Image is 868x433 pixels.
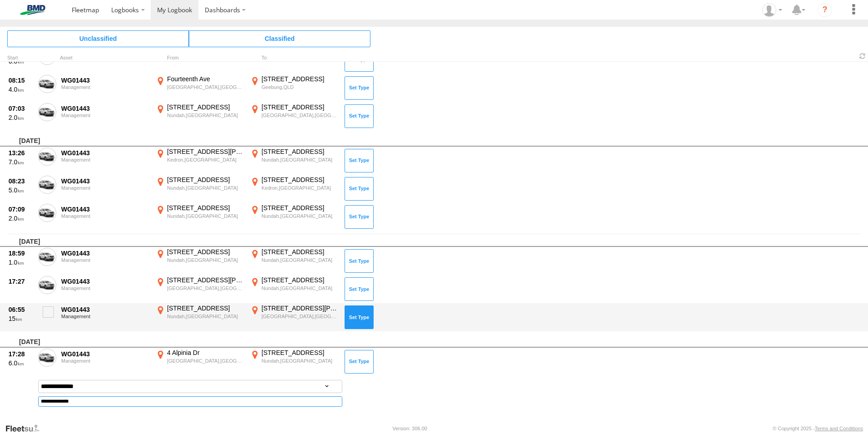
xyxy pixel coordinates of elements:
div: WG01443 [61,205,149,213]
div: [STREET_ADDRESS] [167,304,244,312]
div: Kedron,[GEOGRAPHIC_DATA] [167,157,244,163]
label: Click to View Event Location [249,148,340,174]
div: [STREET_ADDRESS] [261,248,338,256]
div: Nundah,[GEOGRAPHIC_DATA] [261,358,338,364]
div: [STREET_ADDRESS] [167,248,244,256]
button: Click to Set [345,205,374,229]
div: Management [61,213,149,219]
button: Click to Set [345,149,374,172]
div: Fourteenth Ave [167,75,244,83]
div: Management [61,257,149,263]
div: Version: 306.00 [393,426,427,431]
label: Click to View Event Location [154,204,245,230]
div: [STREET_ADDRESS] [167,176,244,184]
div: 5.0 [9,186,33,194]
label: Click to View Event Location [154,248,245,274]
button: Click to Set [345,76,374,100]
span: Click to view Unclassified Trips [7,30,189,47]
div: To [249,56,340,60]
div: Nundah,[GEOGRAPHIC_DATA] [167,112,244,118]
div: WG01443 [61,104,149,113]
div: 18:59 [9,249,33,257]
i: ? [818,3,832,17]
button: Click to Set [345,277,374,301]
div: [STREET_ADDRESS] [261,103,338,111]
div: 07:09 [9,205,33,213]
div: [STREET_ADDRESS] [261,148,338,156]
div: 4 Alpinia Dr [167,349,244,357]
div: 6.0 [9,57,33,65]
button: Click to Set [345,249,374,273]
div: Nundah,[GEOGRAPHIC_DATA] [167,185,244,191]
div: 6.0 [9,359,33,367]
div: WG01443 [61,177,149,185]
div: [STREET_ADDRESS] [261,75,338,83]
div: [GEOGRAPHIC_DATA],[GEOGRAPHIC_DATA] [167,358,244,364]
div: 17:27 [9,277,33,285]
div: Nundah,[GEOGRAPHIC_DATA] [167,213,244,219]
div: 08:15 [9,76,33,84]
div: 15 [9,315,33,323]
div: 13:26 [9,149,33,157]
div: [STREET_ADDRESS] [167,103,244,111]
div: Gerard Garry [759,3,785,17]
span: Refresh [857,52,868,60]
div: [GEOGRAPHIC_DATA],[GEOGRAPHIC_DATA] [261,313,338,320]
div: 2.0 [9,214,33,222]
div: Nundah,[GEOGRAPHIC_DATA] [167,257,244,263]
label: Click to View Event Location [154,276,245,302]
div: Management [61,185,149,191]
a: Terms and Conditions [815,426,863,431]
div: 2.0 [9,113,33,122]
div: WG01443 [61,249,149,257]
div: [STREET_ADDRESS][PERSON_NAME] [167,148,244,156]
div: [STREET_ADDRESS] [261,349,338,357]
button: Click to Set [345,350,374,374]
div: [STREET_ADDRESS][PERSON_NAME] [167,276,244,284]
label: Click to View Event Location [249,304,340,330]
div: Management [61,314,149,319]
label: Click to View Event Location [249,103,340,129]
div: Management [61,113,149,118]
div: Click to Sort [7,56,35,60]
div: Management [61,358,149,364]
div: 4.0 [9,85,33,93]
button: Click to Set [345,305,374,329]
div: [GEOGRAPHIC_DATA],[GEOGRAPHIC_DATA] [167,285,244,291]
div: Nundah,[GEOGRAPHIC_DATA] [261,157,338,163]
label: Click to View Event Location [154,103,245,129]
div: 7.0 [9,158,33,166]
div: 17:28 [9,350,33,358]
a: Visit our Website [5,424,47,433]
span: Click to view Classified Trips [189,30,370,47]
label: Click to View Event Location [154,148,245,174]
div: [STREET_ADDRESS] [261,276,338,284]
div: Kedron,[GEOGRAPHIC_DATA] [261,185,338,191]
label: Click to View Event Location [154,176,245,202]
label: Click to View Event Location [249,248,340,274]
label: Click to View Event Location [154,304,245,330]
div: 06:55 [9,305,33,314]
img: bmd-logo.svg [9,5,56,15]
div: 1.0 [9,258,33,266]
div: Management [61,84,149,90]
div: 08:23 [9,177,33,185]
div: WG01443 [61,350,149,358]
div: [GEOGRAPHIC_DATA],[GEOGRAPHIC_DATA] [167,84,244,90]
label: Click to View Event Location [249,204,340,230]
div: [STREET_ADDRESS] [261,176,338,184]
div: WG01443 [61,305,149,314]
label: Click to View Event Location [249,276,340,302]
button: Click to Set [345,104,374,128]
div: Management [61,285,149,291]
div: WG01443 [61,149,149,157]
div: [STREET_ADDRESS][PERSON_NAME] [261,304,338,312]
div: [GEOGRAPHIC_DATA],[GEOGRAPHIC_DATA] [261,112,338,118]
div: Nundah,[GEOGRAPHIC_DATA] [261,257,338,263]
div: [STREET_ADDRESS] [167,204,244,212]
div: Nundah,[GEOGRAPHIC_DATA] [261,213,338,219]
div: [STREET_ADDRESS] [261,204,338,212]
div: Geebung,QLD [261,84,338,90]
div: © Copyright 2025 - [773,426,863,431]
button: Click to Set [345,177,374,201]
